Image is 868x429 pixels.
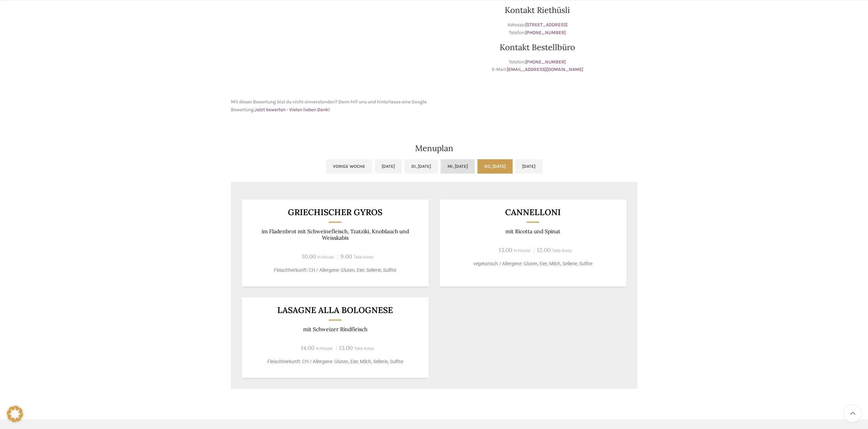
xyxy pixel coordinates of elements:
[250,267,420,274] p: Fleischherkunft: CH / Allergene: Gluten, Eier, Sellerie, Sulfite
[250,228,420,241] p: im Fladenbrot mit Schweinefleisch, Tzatziki, Knoblauch und Weisskabis
[231,144,637,152] h2: Menuplan
[250,306,420,314] h3: Lasagne alla Bolognese
[477,159,513,174] a: Do, [DATE]
[301,344,314,352] span: 14.00
[515,159,542,174] a: [DATE]
[438,58,637,74] p: Telefon: E-Mail:
[525,30,566,35] a: [PHONE_NUMBER]
[317,255,334,260] span: In-House
[404,159,438,174] a: Di, [DATE]
[525,59,566,65] a: [PHONE_NUMBER]
[353,255,373,260] span: Take-Away
[354,346,374,351] span: Take-Away
[302,253,316,260] span: 10.00
[844,405,861,422] a: Scroll to top button
[316,346,333,351] span: In-House
[438,6,637,14] h2: Kontakt Riethüsli
[448,260,618,267] p: vegetarisch / Allergene: Gluten, Eier, Milch, Sellerie, Sulfite
[375,159,402,174] a: [DATE]
[438,43,637,51] h2: Kontakt Bestellbüro
[499,246,512,254] span: 13.00
[438,21,637,36] p: Adresse: Telefon:
[507,66,583,72] a: [EMAIL_ADDRESS][DOMAIN_NAME]
[326,159,372,174] a: Vorige Woche
[250,208,420,217] h3: Griechischer Gyros
[250,358,420,365] p: Fleischherkunft: CH / Allergene: Gluten, Eier, Milch, Sellerie, Sulfite
[448,228,618,235] p: mit Ricotta und Spinat
[339,344,353,352] span: 13.00
[525,22,568,28] a: [STREET_ADDRESS]
[340,253,352,260] span: 9.00
[441,159,475,174] a: Mi, [DATE]
[250,326,420,332] p: mit Schweizer Rindfleisch
[448,208,618,217] h3: Cannelloni
[514,248,530,253] span: In-House
[255,107,330,113] a: Jetzt bewerten - Vielen lieben Dank!
[231,98,431,114] p: Mit dieser Bewertung bist du nicht einverstanden? Dann hilf uns und hinterlasse eine Google Bewer...
[552,248,572,253] span: Take-Away
[537,246,550,254] span: 12.00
